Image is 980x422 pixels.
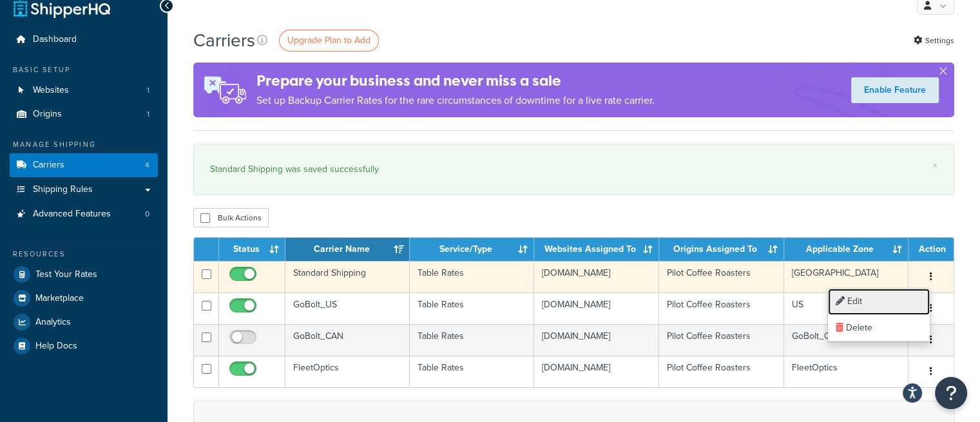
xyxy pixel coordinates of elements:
a: Help Docs [10,334,158,358]
td: GoBolt_CAN [784,324,908,356]
a: Upgrade Plan to Add [279,30,379,52]
th: Origins Assigned To: activate to sort column ascending [659,238,784,261]
td: US [784,293,908,324]
li: Origins [10,102,158,126]
td: Pilot Coffee Roasters [659,324,784,356]
td: Table Rates [410,261,534,293]
a: Advanced Features 0 [10,202,158,226]
a: Settings [914,32,954,50]
td: Pilot Coffee Roasters [659,356,784,387]
span: Carriers [33,160,64,171]
a: Carriers 4 [10,153,158,177]
td: Standard Shipping [285,261,410,293]
span: Analytics [35,317,71,328]
span: Advanced Features [33,209,111,220]
a: Dashboard [10,28,158,52]
a: Edit [828,289,930,315]
td: [DOMAIN_NAME] [534,261,659,293]
span: 1 [147,85,149,96]
button: Bulk Actions [193,208,269,227]
th: Status: activate to sort column ascending [219,238,285,261]
span: Test Your Rates [35,269,97,280]
td: FleetOptics [285,356,410,387]
div: Resources [10,249,158,260]
span: Dashboard [33,34,77,45]
a: Shipping Rules [10,178,158,202]
p: Set up Backup Carrier Rates for the rare circumstances of downtime for a live rate carrier. [256,91,655,110]
button: Open Resource Center [935,377,967,409]
a: Enable Feature [851,77,939,103]
span: Shipping Rules [33,184,93,195]
span: Help Docs [35,341,77,352]
th: Applicable Zone: activate to sort column ascending [784,238,908,261]
img: ad-rules-rateshop-fe6ec290ccb7230408bd80ed9643f0289d75e0ffd9eb532fc0e269fcd187b520.png [193,62,256,117]
h4: Prepare your business and never miss a sale [256,70,655,91]
span: Origins [33,109,62,120]
th: Action [908,238,954,261]
span: Marketplace [35,293,84,304]
span: 4 [145,160,149,171]
span: 1 [147,109,149,120]
th: Websites Assigned To: activate to sort column ascending [534,238,659,261]
h1: Carriers [193,28,255,53]
a: Marketplace [10,287,158,310]
a: Analytics [10,311,158,334]
th: Service/Type: activate to sort column ascending [410,238,534,261]
td: Table Rates [410,324,534,356]
div: Manage Shipping [10,139,158,150]
span: Upgrade Plan to Add [287,34,370,47]
li: Websites [10,79,158,102]
td: FleetOptics [784,356,908,387]
a: × [932,160,937,171]
td: [GEOGRAPHIC_DATA] [784,261,908,293]
a: Websites 1 [10,79,158,102]
li: Carriers [10,153,158,177]
a: Origins 1 [10,102,158,126]
a: Test Your Rates [10,263,158,286]
td: [DOMAIN_NAME] [534,324,659,356]
td: GoBolt_US [285,293,410,324]
td: Table Rates [410,293,534,324]
td: Table Rates [410,356,534,387]
td: GoBolt_CAN [285,324,410,356]
a: Delete [828,315,930,341]
td: Pilot Coffee Roasters [659,261,784,293]
th: Carrier Name: activate to sort column ascending [285,238,410,261]
span: 0 [145,209,149,220]
div: Standard Shipping was saved successfully [210,160,937,178]
td: Pilot Coffee Roasters [659,293,784,324]
td: [DOMAIN_NAME] [534,356,659,387]
span: Websites [33,85,69,96]
div: Basic Setup [10,64,158,75]
li: Advanced Features [10,202,158,226]
td: [DOMAIN_NAME] [534,293,659,324]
